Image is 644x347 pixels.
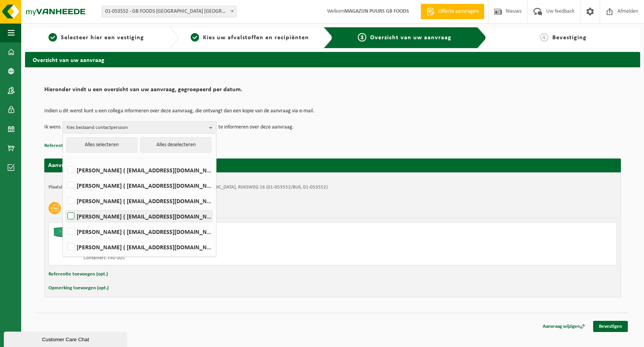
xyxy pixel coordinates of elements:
button: Kies bestaand contactpersoon [62,122,216,133]
iframe: chat widget [4,330,129,347]
strong: Aanvraag voor [DATE] [48,162,106,168]
h2: Overzicht van uw aanvraag [25,52,640,67]
button: Opmerking toevoegen (opt.) [49,283,109,293]
span: Kies uw afvalstoffen en recipiënten [203,35,309,41]
img: HK-XC-40-GN-00.png [53,227,76,238]
strong: MAGAZIJN PUURS GB FOODS [344,8,409,14]
label: [PERSON_NAME] ( [EMAIL_ADDRESS][DOMAIN_NAME] ) [66,210,212,222]
span: 2 [191,33,199,42]
a: Aanvraag wijzigen [537,321,591,332]
span: 3 [358,33,366,42]
p: Ik wens [44,122,60,133]
label: [PERSON_NAME] ( [EMAIL_ADDRESS][DOMAIN_NAME] ) [66,180,212,191]
span: Offerte aanvragen [436,8,480,15]
label: [PERSON_NAME] ( [EMAIL_ADDRESS][DOMAIN_NAME] ) [66,226,212,237]
a: 1Selecteer hier een vestiging [29,33,163,42]
span: Selecteer hier een vestiging [61,35,144,41]
label: [PERSON_NAME] ( [EMAIL_ADDRESS][DOMAIN_NAME] ) [66,195,212,207]
label: [PERSON_NAME] ( [EMAIL_ADDRESS][DOMAIN_NAME] ) [66,241,212,253]
a: 2Kies uw afvalstoffen en recipiënten [183,33,317,42]
span: 4 [540,33,548,42]
div: Aantal: 1 [84,249,364,255]
span: 01-053552 - GB FOODS BELGIUM NV - PUURS-SINT-AMANDS [102,6,236,17]
label: [PERSON_NAME] ( [EMAIL_ADDRESS][DOMAIN_NAME] ) [66,164,212,176]
div: Ophalen en plaatsen lege container [84,239,364,245]
a: Offerte aanvragen [421,4,484,19]
span: Kies bestaand contactpersoon [67,122,206,133]
a: Bevestigen [593,321,628,332]
p: te informeren over deze aanvraag. [218,122,294,133]
span: Bevestiging [552,35,587,41]
p: Indien u dit wenst kunt u een collega informeren over deze aanvraag, die ontvangt dan een kopie v... [44,108,621,114]
button: Referentie toevoegen (opt.) [44,141,104,151]
h2: Hieronder vindt u een overzicht van uw aanvraag, gegroepeerd per datum. [44,87,621,97]
strong: Plaatsingsadres: [49,185,82,190]
button: Alles selecteren [66,137,138,153]
span: 01-053552 - GB FOODS BELGIUM NV - PUURS-SINT-AMANDS [102,6,236,17]
span: 1 [49,33,57,42]
button: Alles deselecteren [140,137,211,153]
button: Referentie toevoegen (opt.) [49,269,108,279]
div: Containers: c40 005 [84,255,364,261]
span: Overzicht van uw aanvraag [370,35,451,41]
